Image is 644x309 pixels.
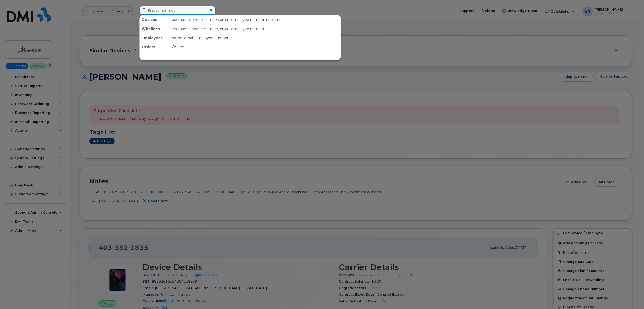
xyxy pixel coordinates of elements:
div: Wirelines [140,24,170,33]
div: Devices [140,15,170,24]
div: name, email, employee number [170,33,341,42]
div: username, phone number, email, employee number, imei, sim [170,15,341,24]
div: Orders [170,42,341,51]
div: username, phone number, email, employee number [170,24,341,33]
div: Employees [140,33,170,42]
div: Orders [140,42,170,51]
